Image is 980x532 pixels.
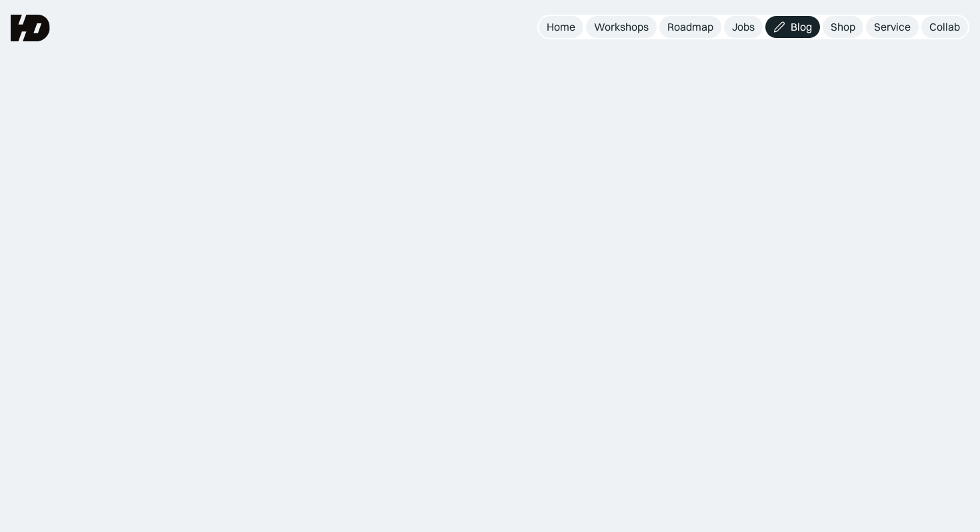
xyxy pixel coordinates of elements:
a: Collab [921,16,968,38]
div: Shop [831,20,855,34]
div: Collab [929,20,960,34]
div: Workshops [594,20,649,34]
a: Home [539,16,583,38]
a: Jobs [724,16,763,38]
a: Service [866,16,919,38]
a: Shop [823,16,863,38]
div: Jobs [732,20,755,34]
a: Workshops [586,16,657,38]
div: Blog [791,20,812,34]
a: Blog [765,16,820,38]
a: Roadmap [659,16,721,38]
div: Service [874,20,911,34]
div: Roadmap [667,20,713,34]
div: Home [547,20,575,34]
